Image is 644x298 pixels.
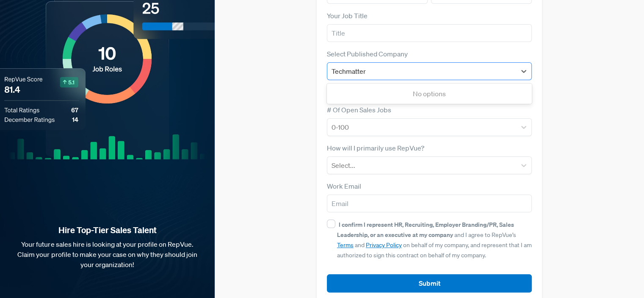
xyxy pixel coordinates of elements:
input: Email [327,195,532,212]
strong: Hire Top-Tier Sales Talent [14,225,201,236]
p: Your future sales hire is looking at your profile on RepVue. Claim your profile to make your case... [14,239,201,270]
input: Title [327,24,532,42]
span: and I agree to RepVue’s and on behalf of my company, and represent that I am authorized to sign t... [337,221,532,259]
label: Select Published Company [327,49,408,59]
label: # Of Open Sales Jobs [327,105,391,115]
div: No options [327,85,532,102]
label: Work Email [327,181,361,191]
a: Privacy Policy [366,241,402,249]
a: Terms [337,241,354,249]
button: Submit [327,274,532,292]
strong: I confirm I represent HR, Recruiting, Employer Branding/PR, Sales Leadership, or an executive at ... [337,220,514,239]
label: How will I primarily use RepVue? [327,143,424,153]
label: Your Job Title [327,11,368,21]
